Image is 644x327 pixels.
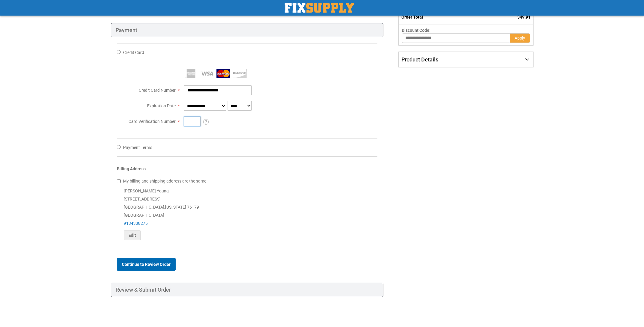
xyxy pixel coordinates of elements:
[216,69,230,78] img: MasterCard
[117,166,378,175] div: Billing Address
[233,69,246,78] img: Discover
[111,23,384,37] div: Payment
[128,119,176,124] span: Card Verification Number
[123,50,144,55] span: Credit Card
[402,28,431,33] span: Discount Code:
[111,283,384,297] div: Review & Submit Order
[510,33,530,43] button: Apply
[285,3,354,13] img: Fix Industrial Supply
[124,230,141,240] button: Edit
[124,221,148,226] a: 9134338275
[515,36,525,40] span: Apply
[117,258,176,271] button: Continue to Review Order
[165,205,186,210] span: [US_STATE]
[285,3,354,13] a: store logo
[401,15,423,19] strong: Order Total
[128,233,136,238] span: Edit
[139,88,176,93] span: Credit Card Number
[123,145,152,150] span: Payment Terms
[122,262,171,267] span: Continue to Review Order
[517,15,531,19] span: $49.91
[401,56,438,63] span: Product Details
[184,69,198,78] img: American Express
[147,103,176,108] span: Expiration Date
[200,69,214,78] img: Visa
[123,179,206,183] span: My billing and shipping address are the same
[117,187,378,240] div: [PERSON_NAME] Young [STREET_ADDRESS] [GEOGRAPHIC_DATA] , 76179 [GEOGRAPHIC_DATA]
